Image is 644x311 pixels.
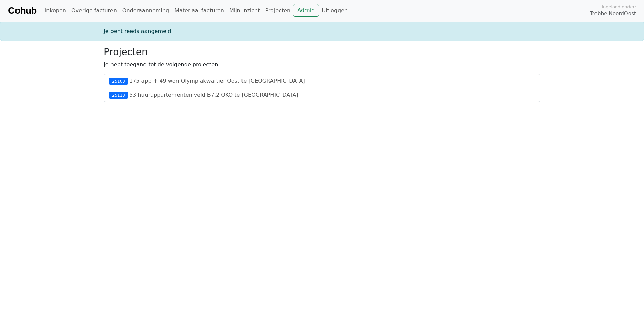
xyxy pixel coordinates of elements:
a: Materiaal facturen [172,4,227,18]
a: Mijn inzicht [227,4,263,18]
a: Admin [293,4,319,17]
a: Cohub [8,3,36,19]
a: Overige facturen [69,4,120,18]
div: 25113 [109,92,128,98]
a: Uitloggen [319,4,350,18]
a: 53 huurappartementen veld B7.2 OKO te [GEOGRAPHIC_DATA] [129,92,298,98]
a: Projecten [262,4,293,18]
a: 175 app + 49 won Olympiakwartier Oost te [GEOGRAPHIC_DATA] [129,78,305,84]
h3: Projecten [104,46,540,58]
span: Ingelogd onder: [602,4,636,10]
div: Je bent reeds aangemeld. [100,27,544,35]
p: Je hebt toegang tot de volgende projecten [104,61,540,69]
span: Trebbe NoordOost [590,10,636,18]
div: 25103 [109,78,128,84]
a: Inkopen [42,4,68,18]
a: Onderaanneming [120,4,172,18]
